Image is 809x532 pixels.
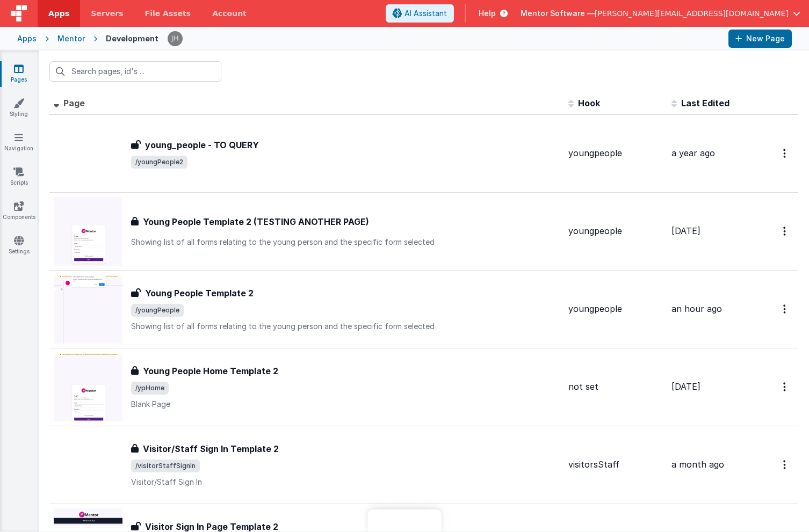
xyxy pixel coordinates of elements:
div: youngpeople [568,303,663,315]
span: [PERSON_NAME][EMAIL_ADDRESS][DOMAIN_NAME] [595,8,789,19]
span: Last Edited [681,98,729,108]
h3: young_people - TO QUERY [145,139,259,151]
p: Blank Page [131,399,560,410]
span: an hour ago [671,303,722,314]
p: Showing list of all forms relating to the young person and the specific form selected [131,321,560,332]
span: a month ago [671,459,724,470]
span: AI Assistant [404,8,447,19]
span: Page [63,98,85,108]
div: visitorsStaff [568,458,663,471]
input: Search pages, id's ... [49,61,221,82]
button: Options [777,298,794,320]
h3: Young People Template 2 [145,287,254,300]
img: c2badad8aad3a9dfc60afe8632b41ba8 [168,31,183,46]
h3: Visitor/Staff Sign In Template 2 [143,442,279,455]
span: /ypHome [131,382,169,395]
p: Showing list of all forms relating to the young person and the specific form selected [131,237,560,247]
div: youngpeople [568,147,663,159]
div: Development [106,33,158,44]
span: Hook [578,98,600,108]
div: Mentor [57,33,85,44]
span: [DATE] [671,381,700,392]
button: Options [777,454,794,476]
span: Apps [48,8,69,19]
span: Mentor Software — [521,8,595,19]
span: File Assets [145,8,191,19]
span: Help [479,8,496,19]
button: AI Assistant [386,4,454,23]
span: /youngPeople [131,304,184,317]
h3: Young People Template 2 (TESTING ANOTHER PAGE) [143,215,369,228]
span: /youngPeople2 [131,156,187,169]
span: /visitorStaffSignIn [131,460,200,472]
button: Options [777,142,794,164]
span: a year ago [671,148,715,158]
button: Options [777,220,794,242]
div: not set [568,381,663,393]
span: Servers [91,8,123,19]
button: New Page [728,30,792,48]
div: Apps [17,33,37,44]
p: Visitor/Staff Sign In [131,477,560,487]
iframe: Marker.io feedback button [368,509,442,532]
button: Mentor Software — [PERSON_NAME][EMAIL_ADDRESS][DOMAIN_NAME] [521,8,800,19]
span: [DATE] [671,225,700,236]
h3: Young People Home Template 2 [143,365,278,377]
div: youngpeople [568,225,663,237]
button: Options [777,376,794,398]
